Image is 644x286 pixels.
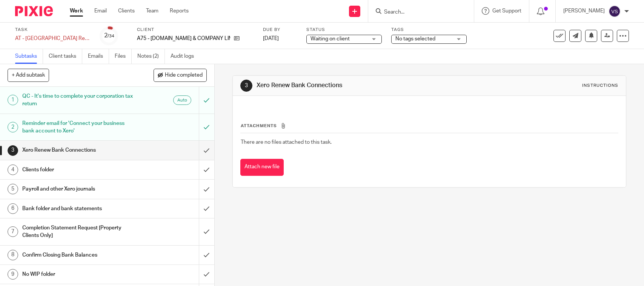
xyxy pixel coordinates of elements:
a: Team [146,7,158,15]
div: Automated emails are sent as soon as the preceding subtask is completed. [173,95,191,105]
button: Hide completed [154,69,207,81]
a: Client tasks [49,49,82,64]
div: Mark as done [199,265,214,284]
a: Clients [118,7,135,15]
span: Get Support [492,8,521,14]
div: 4 [8,165,18,175]
div: 2 [8,122,18,132]
h1: Reminder email for 'Connect your business bank account to Xero' [22,118,135,137]
div: 5 [8,184,18,194]
div: Mark as done [199,218,214,245]
span: No tags selected [395,36,435,42]
div: Instructions [582,83,618,89]
h1: Xero Renew Bank Connections [257,81,446,89]
i: Open client page [234,35,240,41]
button: + Add subtask [8,69,49,81]
a: Reports [170,7,189,15]
div: Mark as done [199,199,214,218]
div: AT - [GEOGRAPHIC_DATA] Return - PE [DATE] [15,35,91,42]
div: 2 [104,31,114,40]
div: 9 [8,269,18,280]
a: Notes (2) [137,49,165,64]
h1: Bank folder and bank statements [22,203,135,214]
label: Tags [391,27,467,33]
span: Waiting on client [310,36,350,42]
a: Subtasks [15,49,43,64]
h1: Payroll and other Xero journals [22,183,135,195]
a: Email [94,7,107,15]
button: Attach new file [240,159,284,176]
div: Mark as done [199,246,214,264]
h1: QC - It's time to complete your corporation tax return [22,91,135,110]
a: Files [115,49,132,64]
label: Task [15,27,91,33]
a: Emails [88,49,109,64]
p: A75 - [DOMAIN_NAME] & COMPANY LIMITED [137,35,230,42]
h1: Clients folder [22,164,135,175]
label: Due by [263,27,297,33]
small: /34 [108,34,114,38]
a: Send new email to A75 - SOV.REN &amp; COMPANY LIMITED [569,30,581,42]
h1: Xero Renew Bank Connections [22,145,135,156]
a: Work [70,7,83,15]
div: 7 [8,226,18,237]
div: Mark as to do [199,114,214,141]
input: Search [383,9,451,16]
div: 8 [8,250,18,260]
button: Snooze task [585,30,597,42]
div: Mark as done [199,160,214,179]
h1: Confirm Closing Bank Balances [22,249,135,261]
a: Audit logs [171,49,200,64]
label: Status [306,27,382,33]
div: 3 [240,80,252,92]
span: A75 - SOV.REN &amp; COMPANY LIMITED [137,35,230,42]
img: Pixie [15,6,53,16]
div: Can't undo an automated email [199,87,214,114]
label: Client [137,27,254,33]
span: Hide completed [165,72,203,78]
div: Mark as done [199,180,214,198]
div: 3 [8,145,18,156]
span: There are no files attached to this task. [241,140,332,145]
div: AT - CT Return - PE 30-09-2024 [15,35,91,42]
h1: No WIP folder [22,269,135,280]
img: svg%3E [609,5,621,17]
span: [DATE] [263,36,279,41]
span: Attachments [241,124,277,128]
h1: Completion Statement Request [Property Clients Only] [22,222,135,241]
div: Mark as done [199,141,214,160]
p: [PERSON_NAME] [563,7,605,15]
div: 6 [8,203,18,214]
a: Reassign task [601,30,613,42]
div: 1 [8,95,18,105]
